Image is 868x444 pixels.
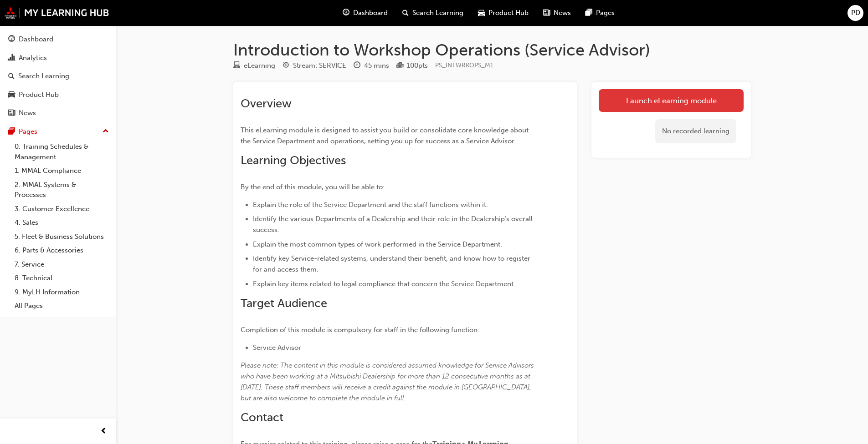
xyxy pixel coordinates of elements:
[253,254,532,273] span: Identify key Service-related systems, understand their benefit, and know how to register for and ...
[241,410,283,424] span: Contact
[8,35,15,44] span: guage-icon
[233,40,751,60] h1: Introduction to Workshop Operations (Service Advisor)
[241,296,327,310] span: Target Audience
[4,105,113,121] a: News
[19,34,53,45] div: Dashboard
[241,183,385,191] span: By the end of this module, you will be able to:
[253,343,301,352] span: Service Advisor
[241,126,530,145] span: This eLearning module is designed to assist you build or consolidate core knowledge about the Ser...
[253,201,488,209] span: Explain the role of the Service Department and the staff functions within it.
[241,153,346,167] span: Learning Objectives
[11,243,113,257] a: 6. Parts & Accessories
[241,361,536,402] span: Please note: The content in this module is considered assumed knowledge for Service Advisors who ...
[8,91,15,99] span: car-icon
[471,4,536,22] a: car-iconProduct Hub
[335,4,395,22] a: guage-iconDashboard
[233,62,240,70] span: learningResourceType_ELEARNING-icon
[478,7,485,19] span: car-icon
[282,60,346,71] div: Stream
[241,326,479,334] span: Completion of this module is compulsory for staff in the following function:
[8,109,15,117] span: news-icon
[396,62,403,70] span: podium-icon
[4,123,113,140] button: Pages
[4,29,113,123] button: DashboardAnalyticsSearch LearningProduct HubNews
[407,61,428,71] div: 100 pts
[412,8,463,18] span: Search Learning
[11,299,113,313] a: All Pages
[11,271,113,285] a: 8. Technical
[596,8,615,18] span: Pages
[4,68,113,85] a: Search Learning
[11,164,113,178] a: 1. MMAL Compliance
[293,61,346,71] div: Stream: SERVICE
[8,128,15,136] span: pages-icon
[402,7,409,19] span: search-icon
[435,61,493,69] span: Learning resource code
[599,89,744,112] a: Launch eLearning module
[233,60,275,71] div: Type
[19,108,36,118] div: News
[354,62,360,70] span: clock-icon
[4,31,113,48] a: Dashboard
[244,61,275,71] div: eLearning
[554,8,571,18] span: News
[847,5,863,21] button: PD
[11,216,113,230] a: 4. Sales
[364,61,389,71] div: 45 mins
[851,8,860,18] span: PD
[11,285,113,299] a: 9. MyLH Information
[8,54,15,62] span: chart-icon
[11,202,113,216] a: 3. Customer Excellence
[11,230,113,244] a: 5. Fleet & Business Solutions
[395,4,471,22] a: search-iconSearch Learning
[343,7,349,19] span: guage-icon
[8,72,15,81] span: search-icon
[253,215,534,234] span: Identify the various Departments of a Dealership and their role in the Dealership’s overall success.
[543,7,550,19] span: news-icon
[4,50,113,66] a: Analytics
[100,426,107,437] span: prev-icon
[19,90,59,100] div: Product Hub
[655,119,736,143] div: No recorded learning
[5,7,109,19] img: mmal
[396,60,428,71] div: Points
[19,126,37,137] div: Pages
[4,86,113,103] a: Product Hub
[354,60,389,71] div: Duration
[11,257,113,272] a: 7. Service
[253,280,515,288] span: Explain key items related to legal compliance that concern the Service Department.
[536,4,578,22] a: news-iconNews
[19,53,47,63] div: Analytics
[578,4,622,22] a: pages-iconPages
[103,126,109,137] span: up-icon
[18,71,69,81] div: Search Learning
[11,178,113,202] a: 2. MMAL Systems & Processes
[586,7,592,19] span: pages-icon
[253,240,502,248] span: Explain the most common types of work performed in the Service Department.
[353,8,388,18] span: Dashboard
[11,140,113,164] a: 0. Training Schedules & Management
[488,8,529,18] span: Product Hub
[241,96,292,111] span: Overview
[282,62,289,70] span: target-icon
